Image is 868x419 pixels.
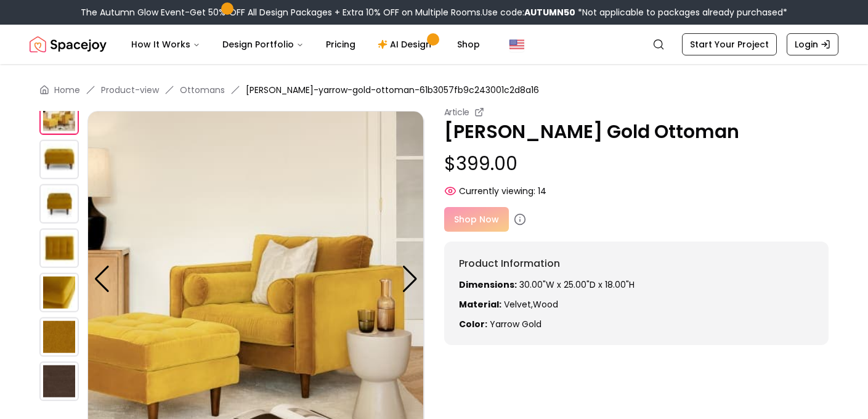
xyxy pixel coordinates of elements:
span: Velvet,Wood [504,298,558,311]
a: AI Design [368,32,445,57]
small: Article [444,106,470,118]
span: Currently viewing: [459,185,535,197]
p: $399.00 [444,153,829,175]
a: Pricing [316,32,365,57]
span: *Not applicable to packages already purchased* [575,6,787,18]
img: https://storage.googleapis.com/spacejoy-main/assets/61b3057fb9c243001c2d8a16/product_1_7h2giih694n [39,184,79,224]
strong: Color: [459,318,487,330]
a: Start Your Project [682,33,777,55]
p: [PERSON_NAME] Gold Ottoman [444,121,829,143]
img: https://storage.googleapis.com/spacejoy-main/assets/61b3057fb9c243001c2d8a16/product_3_lof9cd5dk53k [39,273,79,312]
a: Shop [447,32,490,57]
img: https://storage.googleapis.com/spacejoy-main/assets/61b3057fb9c243001c2d8a16/product_5_p85j17798hoc [39,362,79,401]
img: United States [509,37,524,52]
img: https://storage.googleapis.com/spacejoy-main/assets/61b3057fb9c243001c2d8a16/product_4_mbbjll67l906 [39,317,79,357]
span: 14 [538,185,546,197]
strong: Material: [459,298,501,311]
span: Use code: [482,6,575,18]
button: How It Works [121,32,210,57]
span: [PERSON_NAME]-yarrow-gold-ottoman-61b3057fb9c243001c2d8a16 [246,84,539,96]
span: yarrow gold [490,318,541,330]
a: Login [787,33,838,55]
nav: Main [121,32,490,57]
a: Spacejoy [30,32,107,57]
a: Home [54,84,80,96]
nav: breadcrumb [39,84,829,96]
b: AUTUMN50 [524,6,575,18]
img: https://storage.googleapis.com/spacejoy-main/assets/61b3057fb9c243001c2d8a16/product_3_n5db9ij7n9g [39,96,79,135]
a: Product-view [101,84,159,96]
img: https://storage.googleapis.com/spacejoy-main/assets/61b3057fb9c243001c2d8a16/product_2_4foln5fod1gd [39,229,79,268]
div: The Autumn Glow Event-Get 50% OFF All Design Packages + Extra 10% OFF on Multiple Rooms. [81,6,787,18]
nav: Global [30,25,838,64]
h6: Product Information [459,256,814,271]
a: Ottomans [180,84,225,96]
p: 30.00"W x 25.00"D x 18.00"H [459,279,814,291]
img: https://storage.googleapis.com/spacejoy-main/assets/61b3057fb9c243001c2d8a16/product_0_516doi4alkb [39,140,79,179]
strong: Dimensions: [459,279,517,291]
button: Design Portfolio [213,32,314,57]
img: Spacejoy Logo [30,32,107,57]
